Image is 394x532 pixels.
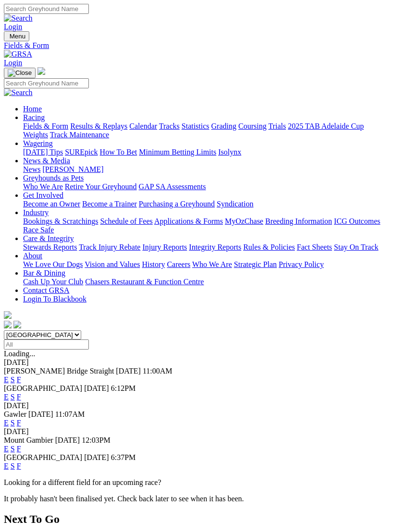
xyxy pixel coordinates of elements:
[297,243,332,251] a: Fact Sheets
[37,67,45,75] img: logo-grsa-white.png
[23,286,69,294] a: Contact GRSA
[4,350,35,358] span: Loading...
[23,165,390,174] div: News & Media
[23,200,390,208] div: Get Involved
[13,321,21,328] img: twitter.svg
[167,260,190,268] a: Careers
[17,462,21,470] a: F
[4,462,9,470] a: E
[4,375,9,384] a: E
[4,495,244,503] partial: It probably hasn't been finalised yet. Check back later to see when it has been.
[4,23,22,31] a: Login
[23,200,80,208] a: Become an Owner
[288,122,364,130] a: 2025 TAB Adelaide Cup
[23,122,68,130] a: Fields & Form
[82,200,137,208] a: Become a Trainer
[23,278,83,286] a: Cash Up Your Club
[23,252,42,260] a: About
[23,131,48,139] a: Weights
[28,410,53,418] span: [DATE]
[23,295,86,303] a: Login To Blackbook
[50,131,109,139] a: Track Maintenance
[143,367,172,375] span: 11:00AM
[17,393,21,401] a: F
[4,321,12,328] img: facebook.svg
[17,419,21,427] a: F
[217,200,253,208] a: Syndication
[8,69,32,77] img: Close
[23,191,63,199] a: Get Involved
[154,217,223,225] a: Applications & Forms
[4,68,36,78] button: Toggle navigation
[4,14,33,23] img: Search
[4,88,33,97] img: Search
[4,436,53,444] span: Mount Gambier
[238,122,267,130] a: Coursing
[23,174,84,182] a: Greyhounds as Pets
[23,234,74,242] a: Care & Integrity
[218,148,241,156] a: Isolynx
[85,278,204,286] a: Chasers Restaurant & Function Centre
[4,4,89,14] input: Search
[4,358,390,367] div: [DATE]
[334,217,380,225] a: ICG Outcomes
[70,122,127,130] a: Results & Replays
[23,217,390,234] div: Industry
[11,445,15,453] a: S
[17,375,21,384] a: F
[268,122,286,130] a: Trials
[334,243,378,251] a: Stay On Track
[23,165,40,173] a: News
[23,260,390,269] div: About
[182,122,209,130] a: Statistics
[4,393,9,401] a: E
[139,182,206,191] a: GAP SA Assessments
[11,393,15,401] a: S
[111,384,136,392] span: 6:12PM
[65,182,137,191] a: Retire Your Greyhound
[192,260,232,268] a: Who We Are
[211,122,236,130] a: Grading
[85,260,140,268] a: Vision and Values
[11,462,15,470] a: S
[23,148,63,156] a: [DATE] Tips
[189,243,241,251] a: Integrity Reports
[23,148,390,157] div: Wagering
[142,260,165,268] a: History
[23,226,54,234] a: Race Safe
[4,513,390,526] h2: Next To Go
[4,367,114,375] span: [PERSON_NAME] Bridge Straight
[55,410,85,418] span: 11:07AM
[23,113,45,121] a: Racing
[4,31,29,41] button: Toggle navigation
[4,478,390,487] p: Looking for a different field for an upcoming race?
[4,311,12,319] img: logo-grsa-white.png
[4,410,26,418] span: Gawler
[4,419,9,427] a: E
[23,208,49,217] a: Industry
[243,243,295,251] a: Rules & Policies
[23,260,83,268] a: We Love Our Dogs
[100,217,152,225] a: Schedule of Fees
[4,78,89,88] input: Search
[11,419,15,427] a: S
[23,217,98,225] a: Bookings & Scratchings
[234,260,277,268] a: Strategic Plan
[23,243,390,252] div: Care & Integrity
[23,105,42,113] a: Home
[4,50,32,59] img: GRSA
[142,243,187,251] a: Injury Reports
[265,217,332,225] a: Breeding Information
[129,122,157,130] a: Calendar
[23,139,53,147] a: Wagering
[116,367,141,375] span: [DATE]
[10,33,25,40] span: Menu
[225,217,263,225] a: MyOzChase
[4,427,390,436] div: [DATE]
[82,436,111,444] span: 12:03PM
[139,200,215,208] a: Purchasing a Greyhound
[17,445,21,453] a: F
[11,375,15,384] a: S
[23,122,390,139] div: Racing
[42,165,103,173] a: [PERSON_NAME]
